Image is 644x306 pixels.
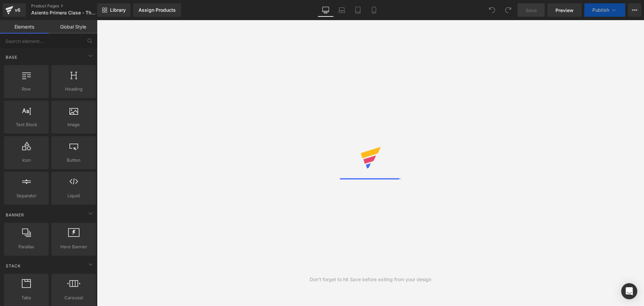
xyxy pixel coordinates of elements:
span: Image [53,121,94,128]
div: Open Intercom Messenger [621,283,637,299]
span: Save [526,7,537,14]
span: Stack [5,263,21,269]
div: Don't forget to hit Save before exiting from your design [310,276,431,283]
a: Mobile [366,3,382,17]
span: Liquid [53,192,94,199]
span: Asiento Primera Clase - The Dogs [31,10,96,15]
button: Undo [485,3,499,17]
div: v6 [13,6,22,14]
span: Separator [6,192,47,199]
a: Desktop [318,3,334,17]
a: Tablet [350,3,366,17]
a: Product Pages [31,3,108,9]
span: Heading [53,86,94,93]
span: Icon [6,157,47,164]
div: Assign Products [139,7,176,13]
button: More [628,3,641,17]
span: Carousel [53,294,94,301]
a: New Library [97,3,130,17]
span: Library [110,7,126,13]
span: Banner [5,212,25,218]
span: Base [5,54,18,60]
span: Text Block [6,121,47,128]
span: Preview [555,7,574,14]
button: Redo [501,3,515,17]
a: v6 [3,3,26,17]
span: Row [6,86,47,93]
span: Tabs [6,294,47,301]
button: Publish [584,3,625,17]
a: Laptop [334,3,350,17]
span: Hero Banner [53,243,94,250]
a: Preview [547,3,582,17]
span: Publish [592,7,609,13]
a: Global Style [49,20,97,34]
span: Parallax [6,243,47,250]
span: Button [53,157,94,164]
